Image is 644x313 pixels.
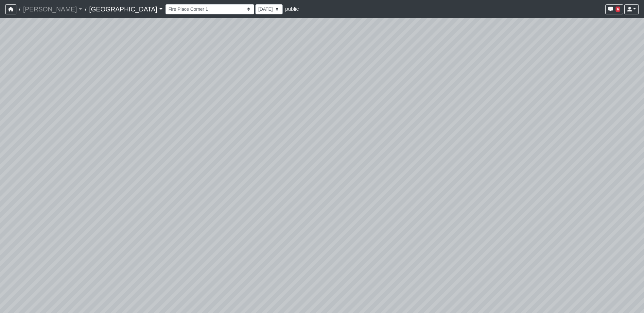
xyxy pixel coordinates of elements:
[16,3,23,16] span: /
[82,3,89,16] span: /
[616,7,620,12] span: 6
[285,6,299,12] span: public
[605,4,623,14] button: 6
[5,300,44,313] iframe: Ybug feedback widget
[89,3,163,16] a: [GEOGRAPHIC_DATA]
[23,3,82,16] a: [PERSON_NAME]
